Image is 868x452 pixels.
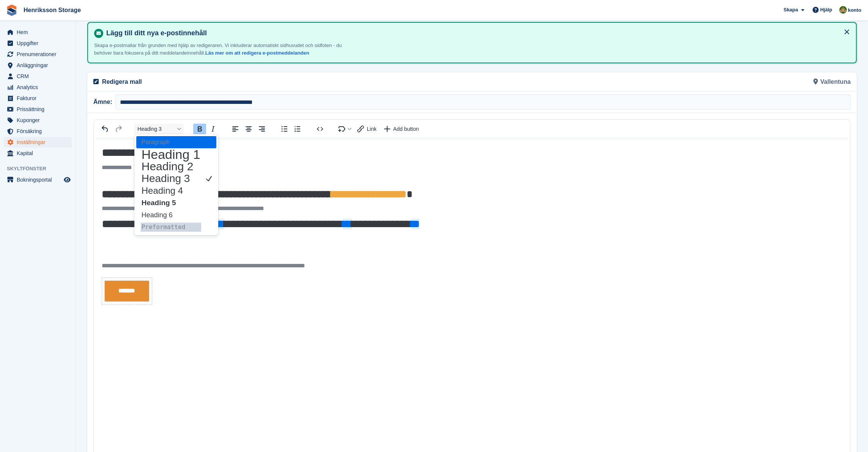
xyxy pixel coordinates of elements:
span: Skyltfönster [7,165,76,173]
a: menu [4,148,72,159]
h4: Lägg till ditt nya e-postinnehåll [103,29,850,38]
h5: Heading 5 [141,198,201,207]
a: Läs mer om att redigera e-postmeddelanden [205,50,309,56]
div: Heading 6 [136,209,216,221]
h6: Heading 6 [141,210,201,220]
a: menu [4,38,72,49]
a: menu [4,60,72,71]
p: Redigera mall [102,77,468,86]
span: Skapa [783,6,798,14]
a: Förhandsgranska butik [63,175,72,184]
span: Försäkring [17,126,62,137]
button: Bold [193,124,206,134]
h1: Heading 1 [141,150,201,159]
div: Vallentuna [472,72,855,91]
div: Heading 1 [136,148,216,160]
span: Kapital [17,148,62,159]
span: Add button [393,126,419,132]
a: menu [4,115,72,126]
h4: Heading 4 [141,186,201,195]
button: Align left [229,124,242,134]
span: Prenumerationer [17,49,62,60]
button: Insert link with variable [354,124,380,134]
a: Henriksson Storage [20,4,84,16]
span: Kuponger [17,115,62,126]
span: Prissättning [17,104,62,115]
span: Hjälp [820,6,832,14]
img: stora-icon-8386f47178a22dfd0bd8f6a31ec36ba5ce8667c1dd55bd0f319d3a0aa187defe.svg [6,5,17,16]
a: menu [4,82,72,93]
span: Uppgifter [17,38,62,49]
span: konto [848,6,861,14]
a: menu [4,104,72,115]
a: menu [4,126,72,137]
button: Bullet list [278,124,291,134]
button: Numbered list [291,124,304,134]
span: Hem [17,27,62,38]
button: Block Heading 3 [134,124,184,134]
span: Inställningar [17,137,62,148]
span: Heading 3 [137,126,175,132]
button: Align right [255,124,268,134]
span: Analytics [17,82,62,93]
button: Source code [313,124,326,134]
span: Anläggningar [17,60,62,71]
div: Heading 4 [136,185,216,197]
a: meny [4,174,72,185]
span: Link [367,126,377,132]
div: Heading 3 [136,173,216,185]
a: menu [4,71,72,82]
pre: Preformatted [141,223,201,232]
p: Paragraph [141,138,201,147]
img: Sofie Abrahamsson [839,6,847,14]
button: Align center [242,124,255,134]
button: Redo [112,124,125,134]
a: menu [4,93,72,104]
button: Italic [206,124,219,134]
button: Insert a call-to-action button [380,124,423,134]
h3: Heading 3 [141,174,201,183]
a: menu [4,49,72,60]
a: menu [4,27,72,38]
span: Bokningsportal [17,174,62,185]
span: Ämne: [93,97,115,107]
span: Fakturor [17,93,62,104]
div: Heading 2 [136,160,216,173]
span: CRM [17,71,62,82]
a: menu [4,137,72,148]
button: Insert merge tag [336,124,354,134]
button: Undo [99,124,112,134]
h2: Heading 2 [141,162,201,171]
div: Preformatted [136,221,216,233]
div: Heading 5 [136,197,216,209]
p: Skapa e-postmallar från grunden med hjälp av redigeraren. Vi inkluderar automatiskt sidhuvudet oc... [94,42,360,56]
